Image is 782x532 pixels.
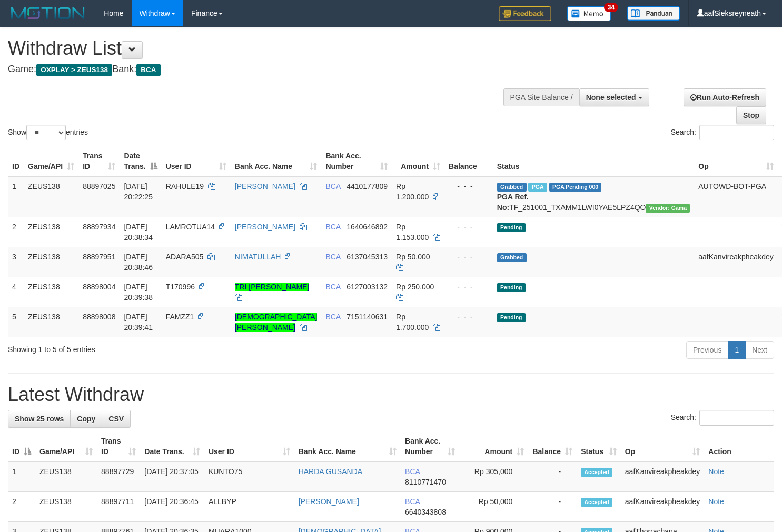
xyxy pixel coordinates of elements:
div: - - - [449,282,489,292]
td: ZEUS138 [35,492,97,522]
th: ID: activate to sort column descending [8,431,35,461]
td: 5 [8,307,24,337]
th: Balance [444,146,493,176]
td: [DATE] 20:36:45 [140,492,204,522]
span: Copy 7151140631 to clipboard [347,313,388,321]
span: Show 25 rows [15,415,64,423]
span: Copy 8110771470 to clipboard [405,478,446,486]
span: FAMZZ1 [166,313,194,321]
td: 3 [8,247,24,277]
span: [DATE] 20:38:34 [124,223,153,242]
h1: Withdraw List [8,38,511,59]
th: Game/API: activate to sort column ascending [24,146,78,176]
span: BCA [405,467,420,476]
a: Run Auto-Refresh [684,88,766,106]
th: Balance: activate to sort column ascending [528,431,577,461]
label: Search: [671,125,774,140]
span: Copy 6127003132 to clipboard [347,283,388,291]
input: Search: [699,125,774,140]
td: 2 [8,217,24,247]
span: Pending [497,313,526,322]
span: Grabbed [497,183,527,192]
th: User ID: activate to sort column ascending [162,146,231,176]
span: Copy 6137045313 to clipboard [347,253,388,261]
a: CSV [102,410,131,428]
a: 1 [728,341,746,359]
td: Rp 305,000 [459,461,528,492]
span: Pending [497,283,526,292]
td: ZEUS138 [24,217,78,247]
h1: Latest Withdraw [8,384,774,405]
th: ID [8,146,24,176]
span: T170996 [166,283,195,291]
a: Stop [736,106,766,124]
a: [PERSON_NAME] [235,223,295,231]
td: - [528,461,577,492]
span: Rp 1.153.000 [396,223,429,242]
span: BCA [325,313,340,321]
span: 88897951 [83,253,115,261]
th: Game/API: activate to sort column ascending [35,431,97,461]
label: Search: [671,410,774,426]
span: Accepted [581,498,612,507]
a: NIMATULLAH [235,253,281,261]
span: Rp 1.700.000 [396,313,429,332]
td: aafKanvireakpheakdey [621,492,704,522]
th: Amount: activate to sort column ascending [392,146,444,176]
th: Bank Acc. Number: activate to sort column ascending [401,431,459,461]
button: None selected [579,88,649,106]
th: Trans ID: activate to sort column ascending [78,146,120,176]
div: - - - [449,222,489,232]
th: Status: activate to sort column ascending [577,431,621,461]
span: Grabbed [497,253,527,262]
td: ZEUS138 [24,307,78,337]
td: ZEUS138 [35,461,97,492]
a: Show 25 rows [8,410,71,428]
td: 4 [8,277,24,307]
span: BCA [325,253,340,261]
td: aafKanvireakpheakdey [621,461,704,492]
span: RAHULE19 [166,182,204,190]
span: Copy 6640343808 to clipboard [405,508,446,516]
span: [DATE] 20:38:46 [124,253,153,272]
span: OXPLAY > ZEUS138 [36,64,112,76]
span: [DATE] 20:22:25 [124,182,153,201]
th: Op: activate to sort column ascending [621,431,704,461]
a: Copy [70,410,102,428]
a: Note [708,497,724,506]
span: PGA Pending [549,183,602,192]
span: Pending [497,223,526,232]
th: User ID: activate to sort column ascending [204,431,294,461]
a: HARDA GUSANDA [299,467,362,476]
td: KUNTO75 [204,461,294,492]
td: Rp 50,000 [459,492,528,522]
span: Copy [77,415,95,423]
th: Action [704,431,774,461]
b: PGA Ref. No: [497,193,529,212]
td: ZEUS138 [24,247,78,277]
th: Trans ID: activate to sort column ascending [97,431,140,461]
span: Copy 4410177809 to clipboard [347,182,388,190]
td: 1 [8,461,35,492]
img: panduan.png [627,6,680,21]
div: PGA Site Balance / [503,88,579,106]
input: Search: [699,410,774,426]
td: - [528,492,577,522]
td: 2 [8,492,35,522]
span: BCA [325,223,340,231]
th: Bank Acc. Number: activate to sort column ascending [321,146,392,176]
th: Bank Acc. Name: activate to sort column ascending [231,146,322,176]
a: Note [708,467,724,476]
label: Show entries [8,125,88,140]
td: aafKanvireakpheakdey [694,247,777,277]
div: - - - [449,181,489,192]
span: Rp 250.000 [396,283,434,291]
span: [DATE] 20:39:38 [124,283,153,302]
span: 88898008 [83,313,115,321]
span: 88897934 [83,223,115,231]
a: [PERSON_NAME] [235,182,295,190]
td: [DATE] 20:37:05 [140,461,204,492]
a: Previous [686,341,728,359]
th: Status [493,146,695,176]
span: BCA [325,182,340,190]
